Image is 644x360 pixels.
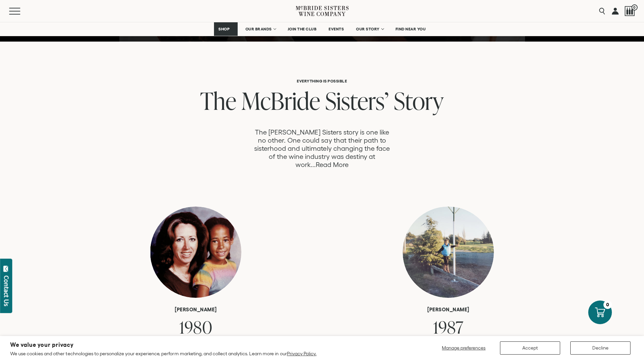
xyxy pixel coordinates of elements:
h6: [PERSON_NAME] [145,307,246,313]
p: We use cookies and other technologies to personalize your experience, perform marketing, and coll... [10,351,316,357]
h6: Everything is Possible [101,79,543,83]
span: OUR STORY [356,27,380,31]
a: Read More [316,161,349,169]
button: Accept [500,341,560,355]
a: OUR BRANDS [241,22,280,36]
a: SHOP [214,22,238,36]
span: 1980 [179,315,213,339]
span: 0 [631,4,638,10]
a: Privacy Policy. [287,351,316,356]
span: JOIN THE CLUB [288,27,317,31]
div: Contact Us [3,275,10,306]
span: Sisters’ [325,84,389,117]
h2: We value your privacy [10,342,316,348]
span: Manage preferences [442,345,485,351]
a: OUR STORY [352,22,388,36]
a: EVENTS [324,22,348,36]
button: Decline [570,341,630,355]
span: McBride [241,84,320,117]
a: FIND NEAR YOU [391,22,430,36]
span: SHOP [218,27,230,31]
button: Mobile Menu Trigger [9,8,33,15]
span: Story [394,84,444,117]
span: FIND NEAR YOU [396,27,426,31]
button: Manage preferences [438,341,490,355]
span: The [200,84,236,117]
h6: [PERSON_NAME] [398,307,499,313]
a: JOIN THE CLUB [283,22,321,36]
span: 1987 [433,315,463,339]
span: EVENTS [329,27,344,31]
div: 0 [603,301,612,309]
span: OUR BRANDS [245,27,272,31]
p: The [PERSON_NAME] Sisters story is one like no other. One could say that their path to sisterhood... [252,128,392,169]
